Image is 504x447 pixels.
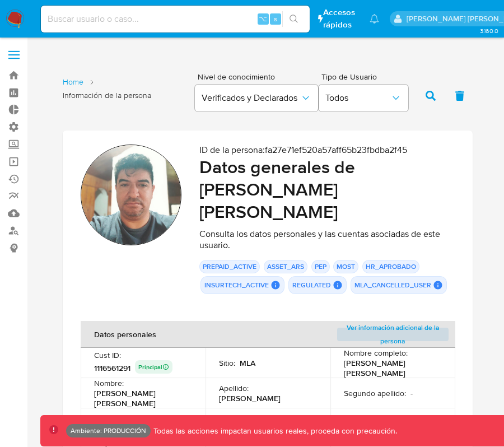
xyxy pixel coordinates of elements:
span: Todos [325,92,390,104]
button: search-icon [282,11,305,27]
span: Información de la persona [63,90,151,101]
span: s [274,13,277,24]
a: Home [63,77,83,87]
nav: List of pages [63,72,186,117]
a: Notificaciones [370,14,379,24]
span: Verificados y Declarados [202,92,300,104]
span: ⌥ [259,13,267,24]
p: Todas las acciones impactan usuarios reales, proceda con precaución. [151,426,397,436]
span: Accesos rápidos [323,7,359,30]
span: Nivel de conocimiento [198,73,312,81]
input: Buscar usuario o caso... [41,12,310,26]
button: Todos [319,85,408,111]
button: Verificados y Declarados [195,85,318,111]
span: Tipo de Usuario [321,73,411,81]
p: Ambiente: PRODUCCIÓN [71,429,146,433]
